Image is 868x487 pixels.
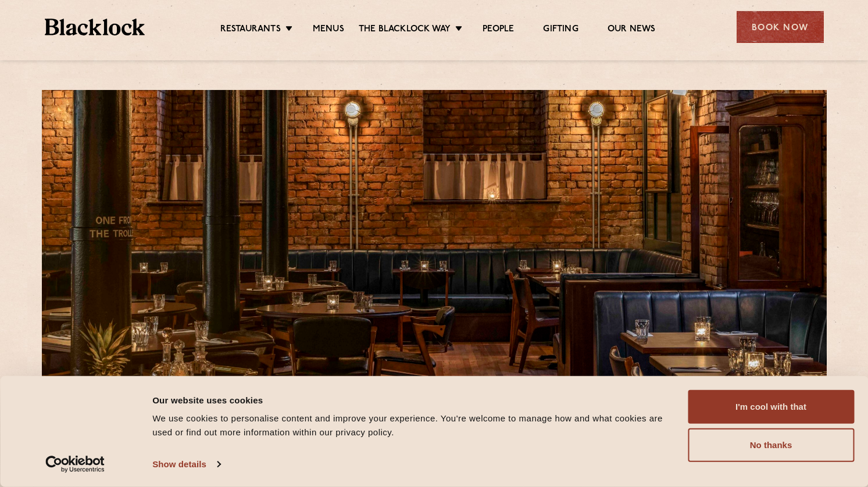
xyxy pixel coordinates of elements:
a: Show details [152,456,220,473]
a: Menus [313,24,344,37]
a: People [483,24,514,37]
a: Gifting [543,24,578,37]
div: We use cookies to personalise content and improve your experience. You're welcome to manage how a... [152,412,674,439]
a: Usercentrics Cookiebot - opens in a new window [24,456,126,473]
div: Book Now [737,11,824,43]
div: Our website uses cookies [152,393,674,407]
img: BL_Textured_Logo-footer-cropped.svg [45,19,145,35]
button: No thanks [688,428,854,462]
a: Restaurants [220,24,281,37]
button: I'm cool with that [688,390,854,424]
a: The Blacklock Way [359,24,451,37]
a: Our News [608,24,656,37]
